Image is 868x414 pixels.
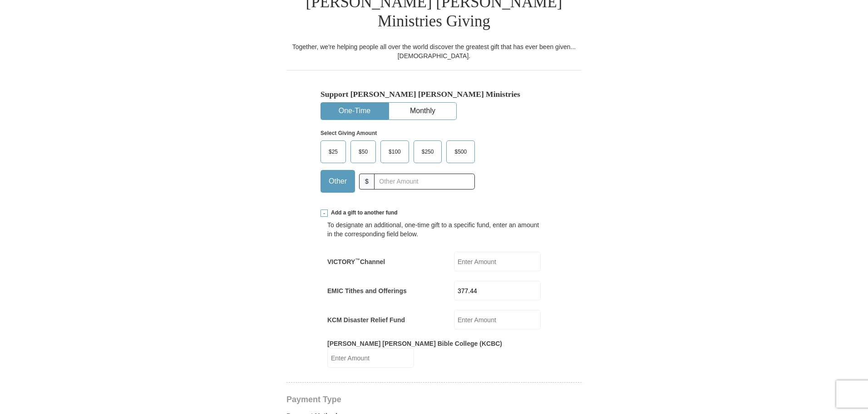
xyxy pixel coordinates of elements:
[327,257,385,266] label: VICTORY Channel
[389,103,456,120] button: Monthly
[321,130,377,136] strong: Select Giving Amount
[327,220,541,239] div: To designate an additional, one-time gift to a specific fund, enter an amount in the correspondin...
[324,145,342,159] span: $25
[321,90,547,99] h5: Support [PERSON_NAME] [PERSON_NAME] Ministries
[321,103,388,120] button: One-Time
[359,174,375,190] span: $
[327,315,405,324] label: KCM Disaster Relief Fund
[417,145,439,159] span: $250
[454,310,541,329] input: Enter Amount
[450,145,471,159] span: $500
[324,175,351,188] span: Other
[327,286,407,295] label: EMIC Tithes and Offerings
[327,348,414,368] input: Enter Amount
[327,339,502,348] label: [PERSON_NAME] [PERSON_NAME] Bible College (KCBC)
[354,145,372,159] span: $50
[454,252,541,271] input: Enter Amount
[384,145,405,159] span: $100
[454,281,541,300] input: Enter Amount
[286,42,582,60] div: Together, we're helping people all over the world discover the greatest gift that has ever been g...
[374,174,475,190] input: Other Amount
[328,209,398,217] span: Add a gift to another fund
[286,396,582,403] h4: Payment Type
[355,257,360,263] sup: ™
